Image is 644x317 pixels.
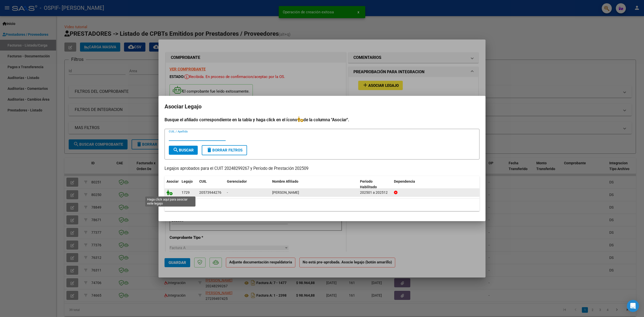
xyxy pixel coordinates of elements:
[202,145,247,155] button: Borrar Filtros
[358,176,392,193] datatable-header-cell: Periodo Habilitado
[225,176,270,193] datatable-header-cell: Gerenciador
[360,179,377,189] span: Periodo Habilitado
[360,190,390,195] div: 202501 a 202512
[227,190,228,194] span: -
[199,190,221,195] div: 20573944276
[392,176,480,193] datatable-header-cell: Dependencia
[272,179,298,183] span: Nombre Afiliado
[180,176,197,193] datatable-header-cell: Legajo
[169,146,198,155] button: Buscar
[173,147,179,153] mat-icon: search
[227,179,247,183] span: Gerenciador
[165,102,479,111] h2: Asociar Legajo
[272,190,299,194] span: CORONEL BASTIAN BENJAMIN
[199,179,207,183] span: CUIL
[197,176,225,193] datatable-header-cell: CUIL
[627,300,639,312] div: Open Intercom Messenger
[394,179,415,183] span: Dependencia
[165,199,479,211] div: 1 registros
[165,176,180,193] datatable-header-cell: Asociar
[206,148,243,152] span: Borrar Filtros
[165,166,479,172] p: Legajos aprobados para el CUIT 20248299267 y Período de Prestación 202509
[167,179,179,183] span: Asociar
[165,116,479,123] h4: Busque el afiliado correspondiente en la tabla y haga click en el ícono de la columna "Asociar".
[206,147,212,153] mat-icon: delete
[270,176,358,193] datatable-header-cell: Nombre Afiliado
[182,179,193,183] span: Legajo
[173,148,194,152] span: Buscar
[182,190,190,194] span: 1729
